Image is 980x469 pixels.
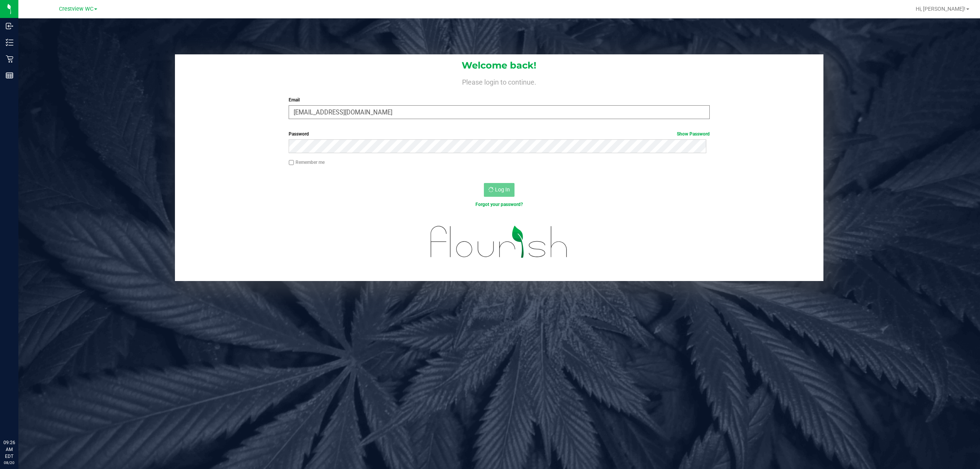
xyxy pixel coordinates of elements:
inline-svg: Retail [6,55,13,63]
img: flourish_logo.svg [418,216,580,268]
inline-svg: Inventory [6,39,13,46]
p: 08/20 [3,460,15,466]
h1: Welcome back! [175,60,824,70]
p: 09:26 AM EDT [3,439,15,460]
span: Password [289,131,309,137]
label: Remember me [289,159,325,166]
span: Hi, [PERSON_NAME]! [916,6,965,12]
a: Show Password [677,131,710,137]
a: Forgot your password? [475,202,523,207]
input: Remember me [289,160,294,165]
inline-svg: Inbound [6,22,13,30]
label: Email [289,96,710,103]
span: Log In [495,186,510,193]
button: Log In [484,183,514,197]
h4: Please login to continue. [175,77,824,86]
span: Crestview WC [59,6,93,12]
inline-svg: Reports [6,72,13,79]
